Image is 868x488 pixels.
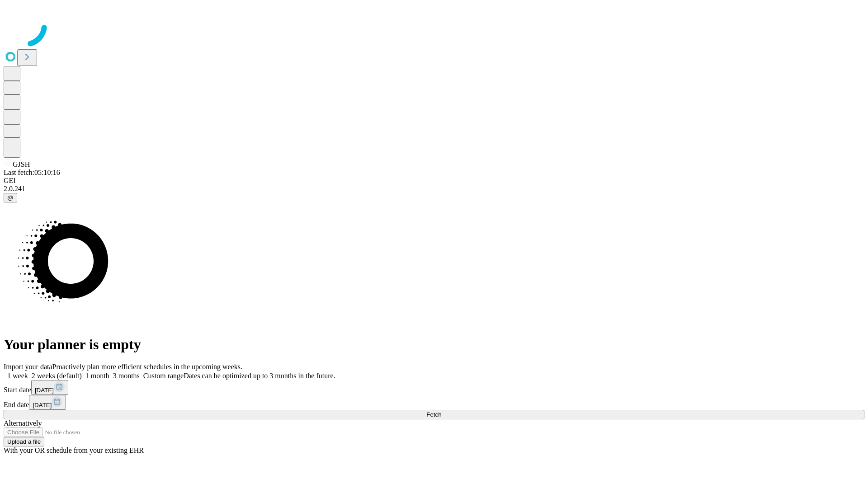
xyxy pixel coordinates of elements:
[7,194,14,201] span: @
[4,419,42,427] span: Alternatively
[4,363,52,371] span: Import your data
[7,372,28,380] span: 1 week
[32,372,82,380] span: 2 weeks (default)
[4,446,144,454] span: With your OR schedule from your existing EHR
[13,160,30,168] span: GJSH
[4,336,864,353] h1: Your planner is empty
[4,380,864,395] div: Start date
[4,177,864,185] div: GEI
[113,372,140,380] span: 3 months
[29,395,66,410] button: [DATE]
[143,372,184,380] span: Custom range
[4,395,864,410] div: End date
[4,410,864,419] button: Fetch
[4,193,17,202] button: @
[4,185,864,193] div: 2.0.241
[31,380,68,395] button: [DATE]
[35,387,54,394] span: [DATE]
[4,169,60,176] span: Last fetch: 05:10:16
[52,363,242,371] span: Proactively plan more efficient schedules in the upcoming weeks.
[426,411,441,418] span: Fetch
[4,437,44,446] button: Upload a file
[184,372,335,380] span: Dates can be optimized up to 3 months in the future.
[85,372,109,380] span: 1 month
[33,402,52,408] span: [DATE]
